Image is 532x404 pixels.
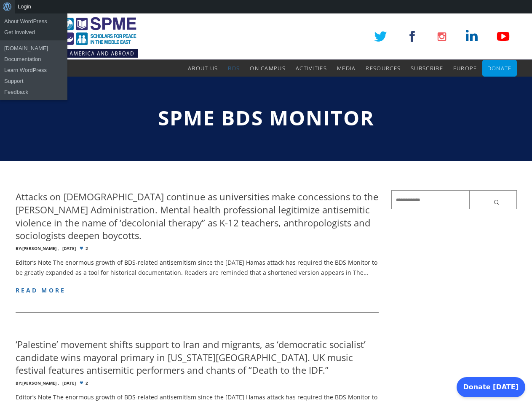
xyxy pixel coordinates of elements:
[250,60,286,77] a: On Campus
[16,190,379,242] h4: Attacks on [DEMOGRAPHIC_DATA] continue as universities make concessions to the [PERSON_NAME] Admi...
[16,380,22,386] span: By:
[337,64,356,72] span: Media
[188,60,218,77] a: About Us
[296,60,327,77] a: Activities
[188,64,218,72] span: About Us
[228,60,240,77] a: BDS
[411,60,443,77] a: Subscribe
[487,60,512,77] a: Donate
[62,246,76,251] time: [DATE]
[228,64,240,72] span: BDS
[22,380,56,386] a: [PERSON_NAME]
[453,60,477,77] a: Europe
[22,245,56,251] a: [PERSON_NAME]
[487,64,512,72] span: Donate
[16,286,66,294] a: read more
[296,64,327,72] span: Activities
[158,104,374,131] span: SPME BDS Monitor
[62,381,76,385] time: [DATE]
[16,258,379,278] p: Editor’s Note The enormous growth of BDS-related antisemitism since the [DATE] Hamas attack has r...
[16,246,379,251] div: 2
[366,64,401,72] span: Resources
[337,60,356,77] a: Media
[16,338,379,377] h4: ‘Palestine’ movement shifts support to Iran and migrants, as ‘democratic socialist’ candidate win...
[453,64,477,72] span: Europe
[250,64,286,72] span: On Campus
[16,13,138,60] img: SPME
[411,64,443,72] span: Subscribe
[16,381,379,385] div: 2
[16,245,22,251] span: By:
[366,60,401,77] a: Resources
